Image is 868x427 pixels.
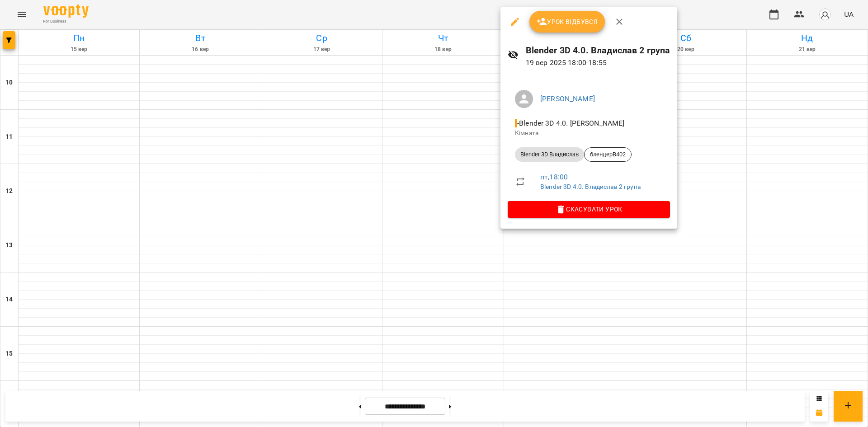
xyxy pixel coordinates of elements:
[526,43,670,57] h6: Blender 3D 4.0. Владислав 2 група
[515,150,584,159] span: Blender 3D Владислав
[537,16,598,27] span: Урок відбувся
[515,129,663,138] p: Кімната
[529,11,605,33] button: Урок відбувся
[526,57,670,68] p: 19 вер 2025 18:00 - 18:55
[508,201,670,217] button: Скасувати Урок
[584,147,632,162] div: блендерВ402
[540,94,595,103] a: [PERSON_NAME]
[540,183,641,190] a: Blender 3D 4.0. Владислав 2 група
[515,119,627,127] span: - Blender 3D 4.0. [PERSON_NAME]
[540,173,568,181] a: пт , 18:00
[515,204,663,215] span: Скасувати Урок
[585,150,631,159] span: блендерВ402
